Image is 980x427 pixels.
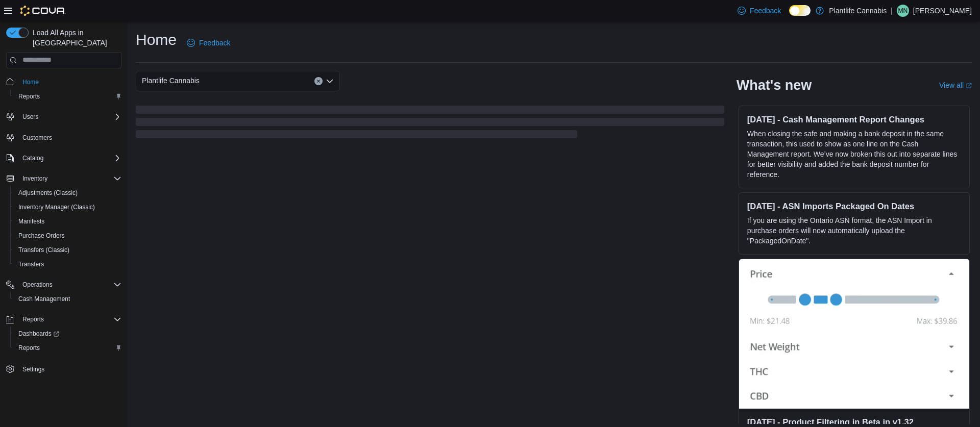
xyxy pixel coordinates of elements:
button: Users [2,110,126,124]
a: Manifests [14,215,48,228]
span: Inventory Manager (Classic) [18,203,95,211]
button: Operations [18,279,57,291]
span: Cash Management [14,293,121,305]
a: Feedback [733,1,785,21]
button: Reports [10,89,126,104]
button: Clear input [314,77,323,85]
span: Operations [22,281,53,289]
a: Reports [14,90,44,103]
span: Loading [136,108,724,140]
span: Settings [22,365,44,373]
span: Plantlife Cannabis [142,74,200,87]
span: Users [22,113,38,121]
span: Inventory [18,172,121,185]
button: Reports [10,341,126,355]
input: Dark Mode [789,5,811,16]
span: Manifests [18,217,44,225]
p: | [891,5,893,17]
a: Transfers [14,258,48,270]
button: Inventory [2,171,126,186]
a: Transfers (Classic) [14,244,73,256]
span: Load All Apps in [GEOGRAPHIC_DATA] [29,28,121,48]
svg: External link [966,83,972,89]
a: Reports [14,342,44,354]
button: Home [2,74,126,89]
span: Customers [18,131,121,144]
button: Reports [18,313,48,325]
span: Users [18,111,121,123]
a: Cash Management [14,293,74,305]
a: Inventory Manager (Classic) [14,201,99,213]
p: Plantlife Cannabis [829,5,887,17]
button: Reports [2,312,126,326]
span: MN [898,5,908,17]
span: Feedback [199,38,230,48]
span: Adjustments (Classic) [18,189,78,197]
span: Home [18,76,121,88]
button: Users [18,111,42,123]
span: Reports [14,90,121,103]
span: Manifests [14,215,121,228]
h2: What's new [737,77,812,93]
span: Transfers [18,260,44,268]
span: Transfers (Classic) [14,244,121,256]
button: Transfers (Classic) [10,243,126,257]
span: Catalog [22,154,43,162]
h3: [DATE] - ASN Imports Packaged On Dates [747,201,961,211]
button: Purchase Orders [10,229,126,243]
span: Dashboards [14,328,121,340]
button: Transfers [10,257,126,271]
a: View allExternal link [939,81,972,89]
h1: Home [136,30,177,50]
a: Purchase Orders [14,230,69,242]
nav: Complex example [6,70,121,403]
span: Inventory [22,174,47,183]
button: Adjustments (Classic) [10,186,126,200]
button: Manifests [10,214,126,229]
button: Catalog [2,151,126,165]
span: Reports [14,342,121,354]
p: If you are using the Ontario ASN format, the ASN Import in purchase orders will now automatically... [747,215,961,246]
span: Inventory Manager (Classic) [14,201,121,213]
p: [PERSON_NAME] [913,5,972,17]
img: Cova [20,6,66,16]
span: Customers [22,134,52,142]
span: Reports [18,313,121,325]
a: Settings [18,363,48,375]
button: Cash Management [10,292,126,306]
span: Feedback [750,6,781,16]
span: Purchase Orders [14,230,121,242]
span: Adjustments (Classic) [14,187,121,199]
button: Operations [2,278,126,292]
a: Customers [18,132,56,144]
a: Home [18,76,43,88]
span: Reports [18,344,40,352]
span: Reports [18,92,40,101]
span: Reports [22,315,44,323]
h3: [DATE] - Product Filtering in Beta in v1.32 [747,417,961,427]
span: Transfers (Classic) [18,246,69,254]
button: Customers [2,130,126,145]
span: Settings [18,362,121,375]
button: Inventory [18,172,52,185]
button: Open list of options [326,77,334,85]
a: Dashboards [10,326,126,341]
span: Operations [18,279,121,291]
a: Dashboards [14,328,63,340]
span: Home [22,78,39,86]
button: Inventory Manager (Classic) [10,200,126,214]
div: Mac Newson [897,5,909,17]
button: Catalog [18,152,47,164]
span: Purchase Orders [18,232,65,240]
span: Dashboards [18,330,59,338]
span: Catalog [18,152,121,164]
p: When closing the safe and making a bank deposit in the same transaction, this used to show as one... [747,129,961,180]
a: Adjustments (Classic) [14,187,82,199]
span: Cash Management [18,295,70,303]
button: Settings [2,361,126,376]
h3: [DATE] - Cash Management Report Changes [747,114,961,124]
a: Feedback [183,33,234,53]
span: Transfers [14,258,121,270]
